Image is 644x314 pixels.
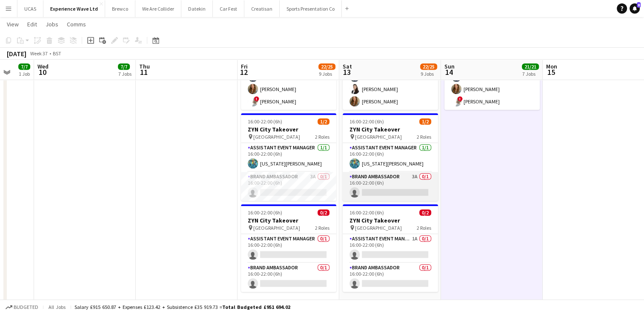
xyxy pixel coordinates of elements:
span: 13 [341,67,352,77]
span: All jobs [47,304,67,310]
span: 12 [240,67,248,77]
span: 7/7 [18,63,30,70]
app-card-role: Brand Ambassador0/116:00-22:00 (6h) [343,263,438,292]
span: 16:00-22:00 (6h) [349,118,384,125]
app-card-role: Assistant Event Manager1A0/116:00-22:00 (6h) [343,234,438,263]
button: We Are Collider [135,0,181,17]
span: [GEOGRAPHIC_DATA] [253,225,300,231]
span: 11 [138,67,150,77]
span: 22/25 [318,63,335,70]
app-card-role: Brand Ambassador0/116:00-22:00 (6h) [241,263,336,292]
app-job-card: 16:00-22:00 (6h)0/2ZYN City Takeover [GEOGRAPHIC_DATA]2 RolesAssistant Event Manager1A0/116:00-22... [343,204,438,292]
button: Experience Wave Ltd [43,0,105,17]
span: [GEOGRAPHIC_DATA] [355,225,402,231]
button: Car Fest [213,0,244,17]
a: 8 [630,3,640,14]
span: Wed [37,63,49,70]
span: 16:00-22:00 (6h) [248,209,282,216]
span: Jobs [46,20,58,28]
span: Fri [241,63,248,70]
span: 2 Roles [417,134,431,140]
span: 15 [545,67,557,77]
span: Sat [343,63,352,70]
span: Comms [67,20,86,28]
button: Creatisan [244,0,280,17]
button: Datekin [181,0,213,17]
span: Sun [444,63,455,70]
div: 1 Job [19,71,30,77]
span: 16:00-22:00 (6h) [349,209,384,216]
span: 1/2 [419,118,431,125]
div: 7 Jobs [118,71,132,77]
app-card-role: Assistant Event Manager0/116:00-22:00 (6h) [241,234,336,263]
a: View [3,19,22,30]
span: ! [458,96,463,101]
div: BST [53,50,61,57]
span: ! [254,96,259,101]
span: [GEOGRAPHIC_DATA] [355,134,402,140]
button: Sports Presentation Co [280,0,342,17]
span: View [7,20,19,28]
span: 1/2 [318,118,329,125]
div: Salary £915 650.87 + Expenses £123.42 + Subsistence £35 919.73 = [74,304,290,310]
span: Total Budgeted £951 694.02 [222,304,290,310]
a: Edit [24,19,40,30]
span: 22/25 [420,63,437,70]
a: Jobs [42,19,62,30]
app-card-role: Brand Ambassador3A0/116:00-22:00 (6h) [343,172,438,201]
span: Week 37 [28,50,49,57]
span: 2 Roles [315,225,329,231]
h3: ZYN City Takeover [343,217,438,224]
app-card-role: Assistant Event Manager1/116:00-22:00 (6h)[US_STATE][PERSON_NAME] [343,143,438,172]
span: Thu [139,63,150,70]
span: Mon [546,63,557,70]
h3: ZYN City Takeover [241,126,336,133]
h3: ZYN City Takeover [241,217,336,224]
app-card-role: Brand Ambassador3/309:30-17:30 (8h)[PERSON_NAME][PERSON_NAME]![PERSON_NAME] [241,56,336,110]
span: 14 [443,67,455,77]
span: Edit [27,20,37,28]
app-job-card: 16:00-22:00 (6h)1/2ZYN City Takeover [GEOGRAPHIC_DATA]2 RolesAssistant Event Manager1/116:00-22:0... [343,113,438,201]
div: 7 Jobs [522,71,538,77]
span: 8 [637,2,641,8]
span: 21/21 [522,63,539,70]
h3: ZYN City Takeover [343,126,438,133]
span: Budgeted [14,304,38,310]
button: UCAS [17,0,43,17]
button: Brewco [105,0,135,17]
app-job-card: 16:00-22:00 (6h)1/2ZYN City Takeover [GEOGRAPHIC_DATA]2 RolesAssistant Event Manager1/116:00-22:0... [241,113,336,201]
div: 9 Jobs [319,71,335,77]
span: 0/2 [318,209,329,216]
span: [GEOGRAPHIC_DATA] [253,134,300,140]
a: Comms [63,19,89,30]
app-card-role: Brand Ambassador3/309:30-17:30 (8h)[PERSON_NAME][PERSON_NAME]![PERSON_NAME] [444,56,540,110]
app-card-role: Assistant Event Manager1/116:00-22:00 (6h)[US_STATE][PERSON_NAME] [241,143,336,172]
app-card-role: Brand Ambassador3/309:30-17:30 (8h)[PERSON_NAME][PERSON_NAME][PERSON_NAME] [343,56,438,110]
span: 0/2 [419,209,431,216]
button: Budgeted [4,303,40,312]
span: 10 [36,67,49,77]
div: [DATE] [7,49,26,58]
span: 2 Roles [315,134,329,140]
app-job-card: 16:00-22:00 (6h)0/2ZYN City Takeover [GEOGRAPHIC_DATA]2 RolesAssistant Event Manager0/116:00-22:0... [241,204,336,292]
div: 9 Jobs [421,71,437,77]
span: 16:00-22:00 (6h) [248,118,282,125]
span: 2 Roles [417,225,431,231]
app-card-role: Brand Ambassador3A0/116:00-22:00 (6h) [241,172,336,201]
span: 7/7 [118,63,130,70]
